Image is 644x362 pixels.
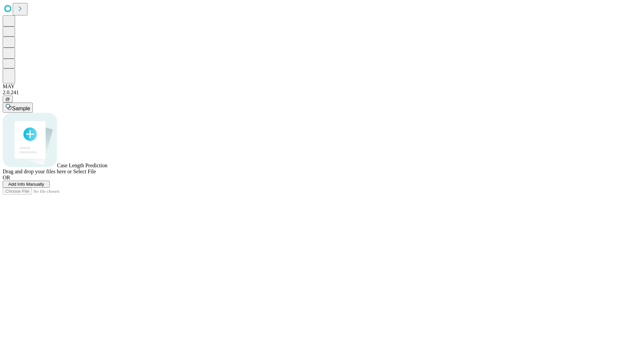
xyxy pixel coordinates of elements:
span: Case Length Prediction [57,163,107,168]
span: Sample [12,106,30,111]
button: Sample [3,103,33,113]
span: Drag and drop your files here or [3,169,72,174]
span: OR [3,175,10,180]
span: Select File [73,169,96,174]
div: MAY [3,83,641,89]
div: 2.0.241 [3,89,641,96]
span: @ [5,97,10,102]
button: Add Info Manually [3,181,50,188]
span: Add Info Manually [8,182,44,187]
button: @ [3,96,13,103]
